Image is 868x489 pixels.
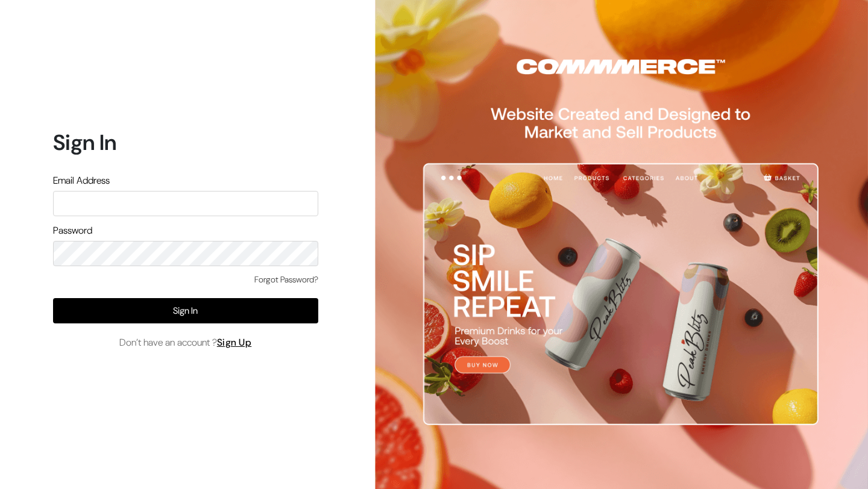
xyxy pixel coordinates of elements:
label: Email Address [53,173,110,188]
button: Sign In [53,298,318,323]
a: Sign Up [217,336,252,349]
h1: Sign In [53,129,318,155]
label: Password [53,223,92,238]
span: Don’t have an account ? [119,335,252,350]
a: Forgot Password? [254,273,318,286]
